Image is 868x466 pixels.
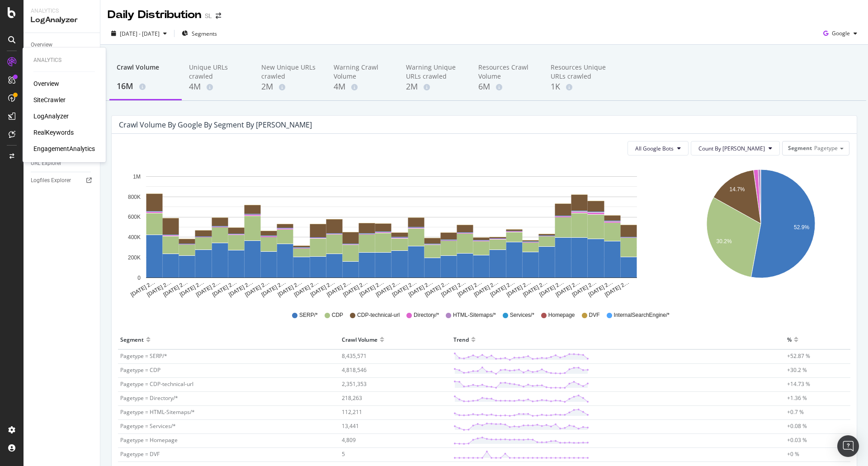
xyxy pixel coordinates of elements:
[137,275,141,281] text: 0
[837,435,859,457] div: Open Intercom Messenger
[189,81,247,93] div: 4M
[189,63,247,81] div: Unique URLs crawled
[453,332,469,347] div: Trend
[342,332,377,347] div: Crawl Volume
[261,81,319,93] div: 2M
[548,311,575,319] span: Homepage
[120,394,178,402] span: Pagetype = Directory/*
[120,408,195,416] span: Pagetype = HTML-Sitemaps/*
[551,63,609,81] div: Resources Unique URLs crawled
[787,394,807,402] span: +1.36 %
[478,81,536,93] div: 6M
[31,7,93,15] div: Analytics
[33,95,66,104] a: SiteCrawler
[128,194,141,200] text: 800K
[342,366,367,374] span: 4,818,546
[788,144,812,152] span: Segment
[342,436,356,444] span: 4,809
[717,238,732,245] text: 30.2%
[119,163,665,298] svg: A chart.
[787,380,810,388] span: +14.73 %
[299,311,318,319] span: SERP/*
[108,26,170,41] button: [DATE] - [DATE]
[31,15,93,25] div: LogAnalyzer
[820,26,861,41] button: Google
[120,422,176,430] span: Pagetype = Services/*
[691,141,780,155] button: Count By [PERSON_NAME]
[787,422,807,430] span: +0.08 %
[589,311,600,319] span: DVF
[117,63,175,80] div: Crawl Volume
[787,450,799,458] span: +0 %
[334,63,392,81] div: Warning Crawl Volume
[128,254,141,261] text: 200K
[133,174,141,180] text: 1M
[216,13,221,19] div: arrow-right-arrow-left
[192,30,217,38] span: Segments
[31,40,94,50] a: Overview
[205,11,212,20] div: SL
[342,352,367,360] span: 8,435,571
[120,352,167,360] span: Pagetype = SERP/*
[342,450,345,458] span: 5
[342,422,359,430] span: 13,441
[31,176,71,185] div: Logfiles Explorer
[406,63,464,81] div: Warning Unique URLs crawled
[33,56,95,64] div: Analytics
[120,380,193,388] span: Pagetype = CDP-technical-url
[787,366,807,374] span: +30.2 %
[406,81,464,93] div: 2M
[334,81,392,93] div: 4M
[478,63,536,81] div: Resources Crawl Volume
[794,225,809,231] text: 52.9%
[120,30,160,38] span: [DATE] - [DATE]
[31,159,94,168] a: URL Explorer
[674,163,848,298] svg: A chart.
[832,29,850,37] span: Google
[787,408,804,416] span: +0.7 %
[128,214,141,221] text: 600K
[787,352,810,360] span: +52.87 %
[120,332,144,347] div: Segment
[128,234,141,240] text: 400K
[33,128,74,137] a: RealKeywords
[551,81,609,93] div: 1K
[120,450,160,458] span: Pagetype = DVF
[342,408,362,416] span: 112,211
[814,144,838,152] span: Pagetype
[33,79,59,88] a: Overview
[332,311,343,319] span: CDP
[342,380,367,388] span: 2,351,353
[414,311,439,319] span: Directory/*
[730,186,745,193] text: 14.7%
[117,80,175,92] div: 16M
[787,332,792,347] div: %
[698,145,765,152] span: Count By Day
[31,176,94,185] a: Logfiles Explorer
[635,145,674,152] span: All Google Bots
[108,7,201,23] div: Daily Distribution
[120,366,160,374] span: Pagetype = CDP
[33,144,95,153] a: EngagementAnalytics
[178,26,221,41] button: Segments
[120,436,178,444] span: Pagetype = Homepage
[119,120,312,129] div: Crawl Volume by google by Segment by [PERSON_NAME]
[453,311,496,319] span: HTML-Sitemaps/*
[31,40,52,50] div: Overview
[342,394,362,402] span: 218,263
[510,311,534,319] span: Services/*
[261,63,319,81] div: New Unique URLs crawled
[357,311,400,319] span: CDP-technical-url
[33,112,69,121] a: LogAnalyzer
[31,159,61,168] div: URL Explorer
[627,141,689,155] button: All Google Bots
[614,311,670,319] span: InternalSearchEngine/*
[787,436,807,444] span: +0.03 %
